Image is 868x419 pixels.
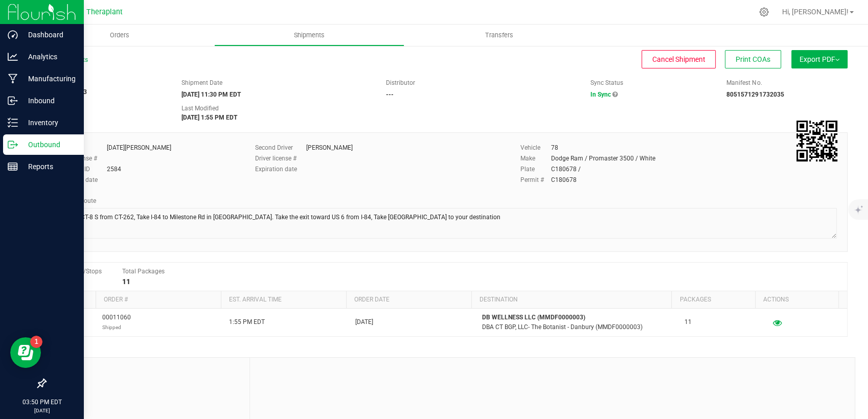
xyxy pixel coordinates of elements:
[18,95,79,107] p: Inbound
[25,25,214,46] a: Orders
[306,143,353,152] div: [PERSON_NAME]
[404,25,594,46] a: Transfers
[96,291,221,309] th: Order #
[782,8,849,16] span: Hi, [PERSON_NAME]!
[471,31,527,40] span: Transfers
[551,143,558,152] div: 78
[280,31,338,40] span: Shipments
[726,78,762,87] label: Manifest No.
[652,55,705,63] span: Cancel Shipment
[122,268,165,275] span: Total Packages
[18,138,79,151] p: Outbound
[107,143,171,152] div: [DATE][PERSON_NAME]
[8,52,18,62] inline-svg: Analytics
[736,55,770,63] span: Print COAs
[551,154,655,163] div: Dodge Ram / Promaster 3500 / White
[86,8,123,16] span: Theraplant
[255,165,306,174] label: Expiration date
[96,31,143,40] span: Orders
[18,160,79,173] p: Reports
[181,91,241,98] strong: [DATE] 11:30 PM EDT
[18,29,79,41] p: Dashboard
[5,407,79,414] p: [DATE]
[551,175,577,184] div: C180678
[8,74,18,84] inline-svg: Manufacturing
[726,91,784,98] strong: 8051571291732035
[671,291,755,309] th: Packages
[18,73,79,85] p: Manufacturing
[30,336,42,348] iframe: Resource center unread badge
[755,291,838,309] th: Actions
[8,139,18,150] inline-svg: Outbound
[8,118,18,128] inline-svg: Inventory
[725,50,781,68] button: Print COAs
[18,51,79,63] p: Analytics
[551,165,581,174] div: C180678 /
[255,143,306,152] label: Second Driver
[796,121,837,161] img: Scan me!
[255,154,306,163] label: Driver license #
[221,291,346,309] th: Est. arrival time
[642,50,716,68] button: Cancel Shipment
[520,143,551,152] label: Vehicle
[229,317,265,327] span: 1:55 PM EDT
[18,117,79,129] p: Inventory
[214,25,404,46] a: Shipments
[346,291,471,309] th: Order date
[590,91,611,98] span: In Sync
[758,7,770,17] div: Manage settings
[520,165,551,174] label: Plate
[8,96,18,106] inline-svg: Inbound
[122,277,130,286] strong: 11
[8,30,18,40] inline-svg: Dashboard
[102,322,131,332] p: Shipped
[796,121,837,161] qrcode: 20250922-013
[482,313,672,322] p: DB WELLNESS LLC (MMDF0000003)
[590,78,623,87] label: Sync Status
[791,50,848,68] button: Export PDF
[181,104,219,113] label: Last Modified
[102,313,131,332] span: 00011060
[8,161,18,172] inline-svg: Reports
[386,78,415,87] label: Distributor
[471,291,672,309] th: Destination
[107,165,121,174] div: 2584
[10,337,41,368] iframe: Resource center
[45,78,166,87] span: Shipment #
[181,114,237,121] strong: [DATE] 1:55 PM EDT
[520,175,551,184] label: Permit #
[181,78,222,87] label: Shipment Date
[482,322,672,332] p: DBA CT BGP, LLC- The Botanist - Danbury (MMDF0000003)
[53,365,242,378] span: Notes
[520,154,551,163] label: Make
[386,91,394,98] strong: ---
[800,55,839,63] span: Export PDF
[684,317,692,327] span: 11
[355,317,373,327] span: [DATE]
[5,398,79,407] p: 03:50 PM EDT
